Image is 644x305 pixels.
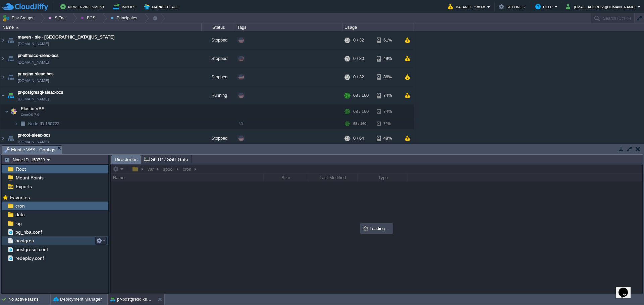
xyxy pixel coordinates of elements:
a: postgresql.conf [14,246,49,252]
button: BCS [81,13,98,23]
button: Import [113,3,138,11]
a: Mount Points [14,175,45,181]
span: SFTP / SSH Gate [144,155,188,163]
a: Elastic VPSCentOS 7.9 [20,106,46,111]
a: Exports [14,183,33,189]
a: data [14,212,26,218]
img: AMDAwAAAACH5BAEAAAAALAAAAAABAAEAAAICRAEAOw== [0,50,6,68]
button: Marketplace [144,3,181,11]
span: 7.9 [238,121,243,125]
button: Deployment Manager [53,296,102,303]
span: pr-nginx-sieac-bcs [18,71,54,77]
span: [DOMAIN_NAME] [18,59,49,66]
button: Balance ₹38.68 [448,3,487,11]
span: Directories [115,155,138,164]
img: AMDAwAAAACH5BAEAAAAALAAAAAABAAEAAAICRAEAOw== [6,68,15,86]
div: Tags [235,23,342,31]
a: pr-alfresco-sieac-bcs [18,52,59,59]
span: Favorites [9,195,31,201]
a: Node ID:150723 [28,121,60,127]
div: 0 / 80 [353,50,364,68]
button: Help [535,3,554,11]
span: 150723 [28,121,60,127]
div: 61% [377,31,398,49]
button: SIEac [49,13,68,23]
div: Running [202,86,235,104]
a: Root [14,166,27,172]
img: AMDAwAAAACH5BAEAAAAALAAAAAABAAEAAAICRAEAOw== [0,68,6,86]
div: Stopped [202,68,235,86]
div: 68 / 160 [353,86,369,104]
div: Status [202,23,235,31]
button: pr-postgresql-sieac-bcs [110,296,153,303]
div: Stopped [202,129,235,147]
div: 74% [377,86,398,104]
img: AMDAwAAAACH5BAEAAAAALAAAAAABAAEAAAICRAEAOw== [14,119,18,129]
button: Settings [499,3,527,11]
img: AMDAwAAAACH5BAEAAAAALAAAAAABAAEAAAICRAEAOw== [6,86,15,104]
img: AMDAwAAAACH5BAEAAAAALAAAAAABAAEAAAICRAEAOw== [6,129,15,147]
a: pg_hba.conf [14,229,43,235]
img: AMDAwAAAACH5BAEAAAAALAAAAAABAAEAAAICRAEAOw== [9,105,18,118]
img: AMDAwAAAACH5BAEAAAAALAAAAAABAAEAAAICRAEAOw== [0,129,6,147]
a: postgres [14,238,35,244]
button: Node ID: 150723 [4,157,47,163]
span: Elastic VPS [20,106,46,111]
img: AMDAwAAAACH5BAEAAAAALAAAAAABAAEAAAICRAEAOw== [18,119,28,129]
div: 74% [377,105,398,118]
div: 86% [377,68,398,86]
span: [DOMAIN_NAME] [18,77,49,84]
button: [EMAIL_ADDRESS][DOMAIN_NAME] [566,3,637,11]
iframe: chat widget [616,278,637,298]
a: maven - sie - [GEOGRAPHIC_DATA][US_STATE] [18,34,115,41]
img: CloudJiffy [2,3,48,11]
div: 48% [377,129,398,147]
div: 0 / 32 [353,31,364,49]
div: No active tasks [8,294,50,305]
div: 0 / 32 [353,68,364,86]
a: Favorites [9,195,31,200]
div: Name [1,23,201,31]
div: Loading... [361,224,392,233]
span: [DOMAIN_NAME] [18,41,49,47]
button: Env Groups [2,13,36,23]
div: Usage [343,23,414,31]
button: New Environment [60,3,107,11]
img: AMDAwAAAACH5BAEAAAAALAAAAAABAAEAAAICRAEAOw== [6,31,15,49]
img: AMDAwAAAACH5BAEAAAAALAAAAAABAAEAAAICRAEAOw== [6,50,15,68]
div: Stopped [202,50,235,68]
a: pr-root-sieac-bcs [18,132,51,139]
img: AMDAwAAAACH5BAEAAAAALAAAAAABAAEAAAICRAEAOw== [16,27,19,28]
img: AMDAwAAAACH5BAEAAAAALAAAAAABAAEAAAICRAEAOw== [5,105,9,118]
button: Principales [111,13,140,23]
a: pr-postgresql-sieac-bcs [18,89,63,96]
a: redeploy.conf [14,255,45,261]
img: AMDAwAAAACH5BAEAAAAALAAAAAABAAEAAAICRAEAOw== [0,86,6,104]
img: AMDAwAAAACH5BAEAAAAALAAAAAABAAEAAAICRAEAOw== [0,31,6,49]
span: Elastic VPS : Configs [4,146,55,154]
a: cron [14,203,26,209]
div: 68 / 160 [353,105,369,118]
div: 68 / 160 [353,119,366,129]
div: 0 / 64 [353,129,364,147]
a: log [14,220,23,226]
a: [DOMAIN_NAME] [18,139,49,145]
div: Stopped [202,31,235,49]
div: 74% [377,119,398,129]
span: CentOS 7.9 [21,113,39,117]
span: Node ID: [28,121,45,126]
